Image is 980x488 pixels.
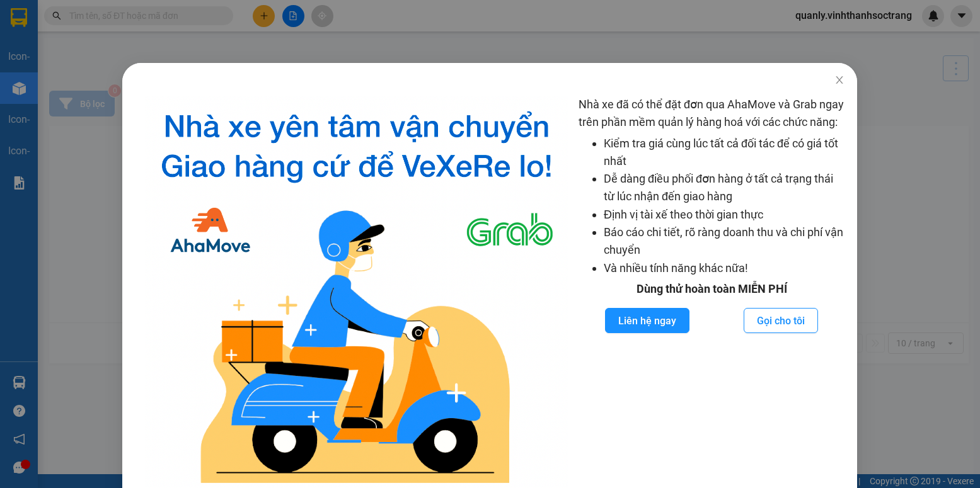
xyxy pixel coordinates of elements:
[606,308,690,333] button: Liên hệ ngay
[604,224,845,259] li: Báo cáo chi tiết, rõ ràng doanh thu và chi phí vận chuyển
[757,313,805,329] span: Gọi cho tôi
[822,63,858,98] button: Close
[744,308,818,333] button: Gọi cho tôi
[835,75,845,85] span: close
[604,206,845,224] li: Định vị tài xế theo thời gian thực
[579,280,845,298] div: Dùng thử hoàn toàn MIỄN PHÍ
[604,259,845,277] li: Và nhiều tính năng khác nữa!
[619,313,677,329] span: Liên hệ ngay
[604,135,845,171] li: Kiểm tra giá cùng lúc tất cả đối tác để có giá tốt nhất
[604,170,845,206] li: Dễ dàng điều phối đơn hàng ở tất cả trạng thái từ lúc nhận đến giao hàng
